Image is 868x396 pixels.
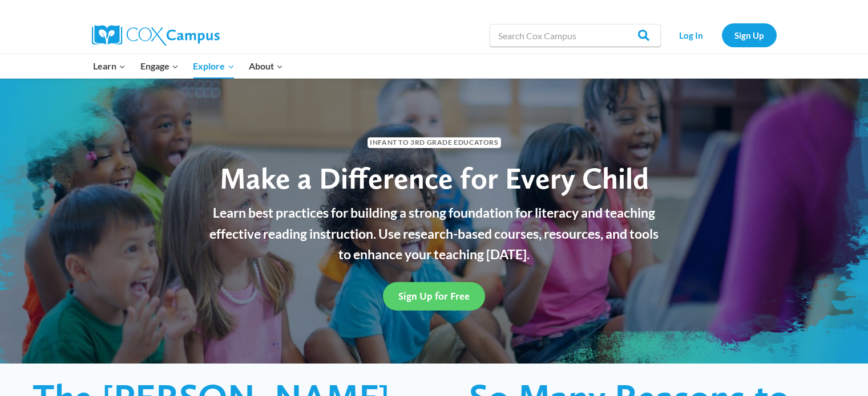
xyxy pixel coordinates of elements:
[86,54,290,78] nav: Primary Navigation
[667,23,777,47] nav: Secondary Navigation
[490,24,661,47] input: Search Cox Campus
[383,282,485,310] a: Sign Up for Free
[722,23,777,47] a: Sign Up
[249,59,283,74] span: About
[398,290,470,302] span: Sign Up for Free
[368,137,501,148] span: Infant to 3rd Grade Educators
[220,160,649,196] span: Make a Difference for Every Child
[193,59,234,74] span: Explore
[93,59,126,74] span: Learn
[667,23,716,47] a: Log In
[92,25,220,46] img: Cox Campus
[203,202,665,265] p: Learn best practices for building a strong foundation for literacy and teaching effective reading...
[140,59,179,74] span: Engage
